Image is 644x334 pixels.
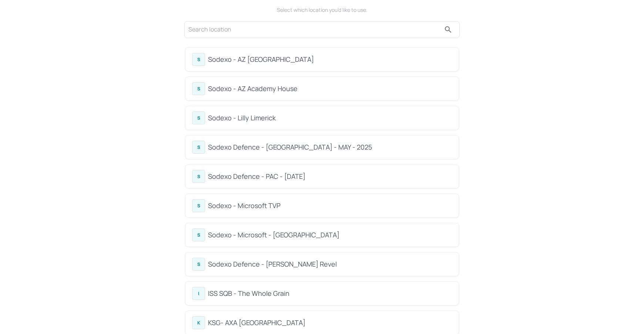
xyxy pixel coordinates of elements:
div: S [192,228,205,241]
div: S [192,258,205,271]
div: S [192,199,205,212]
div: K [192,316,205,329]
div: Sodexo - AZ Academy House [208,84,452,94]
div: Sodexo - Lilly Limerick [208,113,452,123]
div: S [192,141,205,154]
div: S [192,82,205,95]
div: S [192,53,205,66]
div: S [192,111,205,124]
div: Sodexo - AZ [GEOGRAPHIC_DATA] [208,54,452,64]
div: Sodexo Defence - [GEOGRAPHIC_DATA] - MAY - 2025 [208,142,452,152]
div: ISS SQB - The Whole Grain [208,288,452,298]
div: KSG- AXA [GEOGRAPHIC_DATA] [208,318,452,328]
div: Sodexo Defence - [PERSON_NAME] Revel [208,259,452,269]
button: search [441,22,456,37]
div: I [192,287,205,300]
div: Sodexo - Microsoft - [GEOGRAPHIC_DATA] [208,230,452,240]
input: Search location [188,24,441,36]
div: Sodexo Defence - PAC - [DATE] [208,171,452,181]
div: Select which location you’d like to use. [183,6,461,14]
div: S [192,170,205,183]
div: Sodexo - Microsoft TVP [208,201,452,211]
